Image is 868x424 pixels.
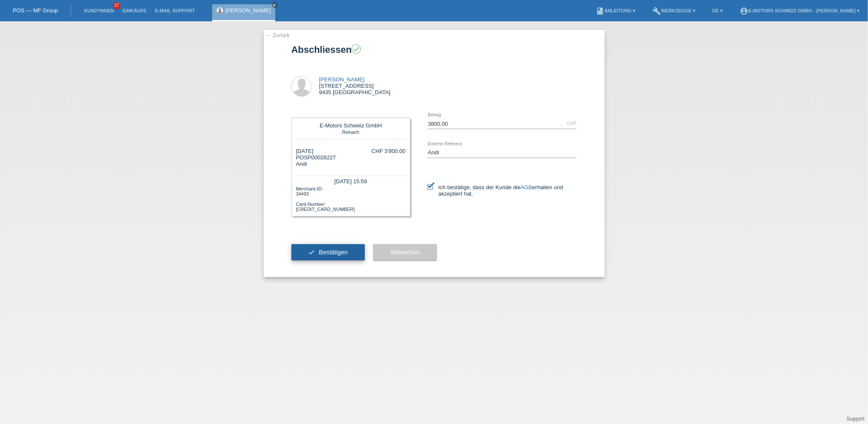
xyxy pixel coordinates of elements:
a: Einkäufe [118,8,150,13]
div: CHF 3'800.00 [372,148,406,154]
div: [STREET_ADDRESS] 9435 [GEOGRAPHIC_DATA] [319,76,391,95]
div: Merchant-ID: 34493 Card-Number: [CREDIT_CARD_NUMBER] [296,185,406,212]
button: check Bestätigen [291,244,365,260]
a: DE ▾ [708,8,727,13]
h1: Abschliessen [291,44,577,55]
a: [PERSON_NAME] [225,7,271,14]
i: account_circle [740,7,748,15]
span: Andi [296,161,307,167]
i: build [652,7,661,15]
a: AGB [521,184,532,190]
span: Bestätigen [319,249,348,256]
div: E-Motors Schweiz GmbH [298,122,404,129]
a: account_circleE-Motors Schweiz GmbH - [PERSON_NAME] ▾ [735,8,864,13]
div: Reinach [298,129,404,135]
a: [PERSON_NAME] [319,76,365,83]
a: Kund*innen [80,8,118,13]
a: ← Zurück [266,32,290,38]
a: buildWerkzeuge ▾ [648,8,700,13]
i: close [273,3,277,7]
div: [DATE] POSP00026227 [296,148,336,167]
a: bookAnleitung ▾ [591,8,640,13]
a: close [272,2,278,8]
i: check [309,249,315,256]
a: POS — MF Group [13,7,58,14]
i: book [596,7,604,15]
span: Abbrechen [390,249,420,256]
a: Support [847,416,865,422]
a: E-Mail Support [151,8,199,13]
div: [DATE] 15:59 [296,176,406,185]
button: Abbrechen [373,244,437,260]
i: check [352,45,360,53]
div: CHF [567,121,577,126]
span: 37 [113,2,121,9]
label: Ich bestätige, dass der Kunde die erhalten und akzeptiert hat. [427,184,577,197]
